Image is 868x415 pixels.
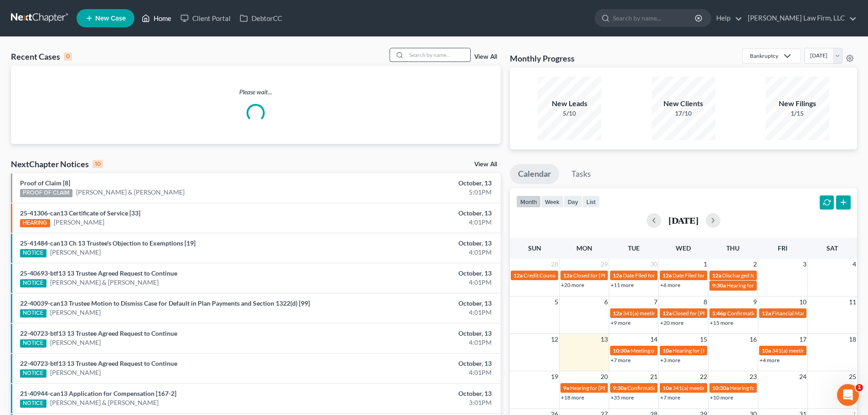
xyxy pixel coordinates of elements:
[550,371,559,382] span: 19
[524,272,618,279] span: Credit Counseling for [PERSON_NAME]
[611,282,634,288] a: +11 more
[827,244,838,252] span: Sat
[802,259,807,270] span: 3
[726,244,740,252] span: Thu
[474,161,497,168] a: View All
[76,188,185,197] a: [PERSON_NAME] & [PERSON_NAME]
[856,384,863,391] span: 1
[699,371,708,382] span: 22
[710,319,733,326] a: +15 more
[848,297,857,307] span: 11
[20,269,177,277] a: 25-40693-btf13 13 Trustee Agreed Request to Continue
[848,334,857,345] span: 18
[550,334,559,345] span: 12
[340,329,492,338] div: October, 13
[712,272,721,279] span: 12a
[613,272,622,279] span: 12a
[541,195,564,208] button: week
[611,394,634,401] a: +35 more
[623,310,711,317] span: 341(a) meeting for [PERSON_NAME]
[749,334,758,345] span: 16
[722,272,801,279] span: Discharged for [PERSON_NAME]
[673,310,782,317] span: Closed for [PERSON_NAME], Demetrielannett
[749,371,758,382] span: 23
[340,398,492,407] div: 3:01PM
[510,53,575,64] h3: Monthly Progress
[613,310,622,317] span: 12a
[837,384,859,406] iframe: Intercom live chat
[760,357,780,364] a: +4 more
[712,10,742,26] a: Help
[663,384,672,391] span: 10a
[660,357,680,364] a: +3 more
[627,384,731,391] span: Confirmation hearing for [PERSON_NAME]
[710,394,733,401] a: +10 more
[550,259,559,270] span: 28
[340,248,492,257] div: 4:01PM
[340,308,492,317] div: 4:01PM
[613,10,696,26] input: Search by name...
[750,52,778,60] div: Bankruptcy
[652,109,715,118] div: 17/10
[20,249,46,257] div: NOTICE
[563,384,569,391] span: 9a
[50,368,101,377] a: [PERSON_NAME]
[712,310,726,317] span: 1:46p
[20,179,70,187] a: Proof of Claim [8]
[563,164,599,184] a: Tasks
[848,371,857,382] span: 25
[561,282,584,288] a: +20 more
[730,384,792,391] span: Hearing for 1 Big Red, LLC
[528,244,541,252] span: Sun
[765,98,829,109] div: New Filings
[600,334,609,345] span: 13
[20,299,310,307] a: 22-40039-can13 Trustee Motion to Dismiss Case for Default in Plan Payments and Section 1322(d) [99]
[20,329,177,337] a: 22-40723-btf13 13 Trustee Agreed Request to Continue
[762,347,771,354] span: 10a
[673,272,797,279] span: Date Filed for [PERSON_NAME] & [PERSON_NAME]
[668,215,699,225] h2: [DATE]
[564,195,582,208] button: day
[603,297,609,307] span: 6
[50,308,101,317] a: [PERSON_NAME]
[600,371,609,382] span: 20
[11,87,501,97] p: Please wait...
[554,297,559,307] span: 5
[699,334,708,345] span: 15
[514,272,523,279] span: 12a
[95,15,126,22] span: New Case
[563,272,572,279] span: 12a
[137,10,176,26] a: Home
[538,109,601,118] div: 5/10
[778,244,787,252] span: Fri
[712,282,726,289] span: 9:30a
[11,159,103,169] div: NextChapter Notices
[649,334,658,345] span: 14
[765,109,829,118] div: 1/15
[20,309,46,318] div: NOTICE
[660,394,680,401] a: +7 more
[20,369,46,378] div: NOTICE
[20,189,72,197] div: PROOF OF CLAIM
[727,282,798,289] span: Hearing for [PERSON_NAME]
[340,269,492,278] div: October, 13
[20,389,176,397] a: 21-40944-can13 Application for Compensation [167-2]
[340,338,492,347] div: 4:01PM
[798,297,807,307] span: 10
[20,279,46,287] div: NOTICE
[743,10,857,26] a: [PERSON_NAME] Law Firm, LLC
[752,297,758,307] span: 9
[474,54,497,60] a: View All
[798,334,807,345] span: 17
[673,384,809,391] span: 341(a) meeting for [PERSON_NAME] & [PERSON_NAME]
[340,179,492,188] div: October, 13
[582,195,600,208] button: list
[676,244,691,252] span: Wed
[340,389,492,398] div: October, 13
[652,98,715,109] div: New Clients
[663,272,672,279] span: 12a
[340,278,492,287] div: 4:01PM
[600,259,609,270] span: 29
[772,347,864,354] span: 341(a) meeting for Bar K Holdings, LLC
[660,282,680,288] a: +6 more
